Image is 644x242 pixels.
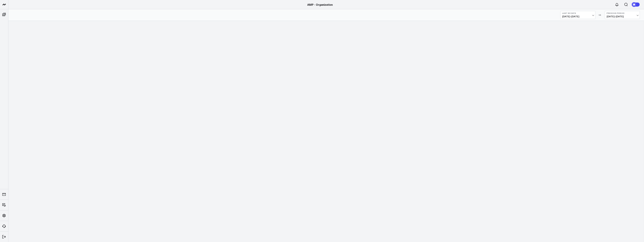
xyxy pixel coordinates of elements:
[605,11,640,19] button: Previous Period[DATE]-[DATE]
[607,12,638,14] b: Previous Period
[562,12,593,14] b: Last 30 Days
[307,3,333,6] a: AMP - Organization
[560,11,595,19] button: Last 30 Days[DATE]-[DATE]
[607,15,638,18] span: [DATE] - [DATE]
[562,15,593,18] span: [DATE] - [DATE]
[597,14,603,16] div: VS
